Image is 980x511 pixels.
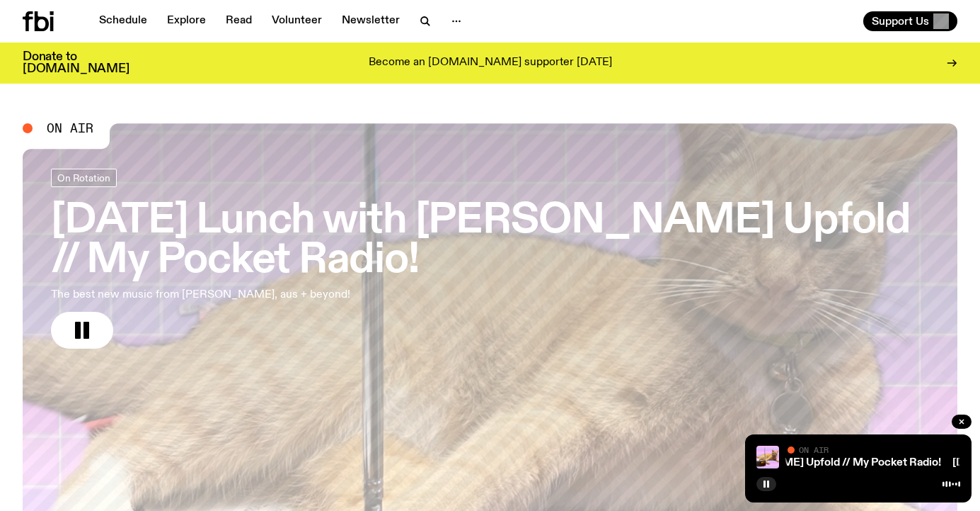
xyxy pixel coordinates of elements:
a: Schedule [91,11,156,31]
span: On Air [47,122,93,135]
h3: [DATE] Lunch with [PERSON_NAME] Upfold // My Pocket Radio! [51,201,929,281]
span: Support Us [872,15,929,28]
a: [DATE] Lunch with [PERSON_NAME] Upfold // My Pocket Radio! [612,457,941,468]
a: Explore [158,11,214,31]
h3: Donate to [DOMAIN_NAME] [23,51,129,75]
a: On Rotation [51,169,117,187]
p: Become an [DOMAIN_NAME] supporter [DATE] [369,57,612,69]
button: Support Us [863,11,957,31]
a: [DATE] Lunch with [PERSON_NAME] Upfold // My Pocket Radio!The best new music from [PERSON_NAME], ... [51,169,929,349]
a: Volunteer [263,11,330,31]
a: Read [217,11,260,31]
a: Newsletter [333,11,408,31]
p: The best new music from [PERSON_NAME], aus + beyond! [51,286,413,303]
span: On Air [799,445,829,454]
span: On Rotation [57,172,110,183]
